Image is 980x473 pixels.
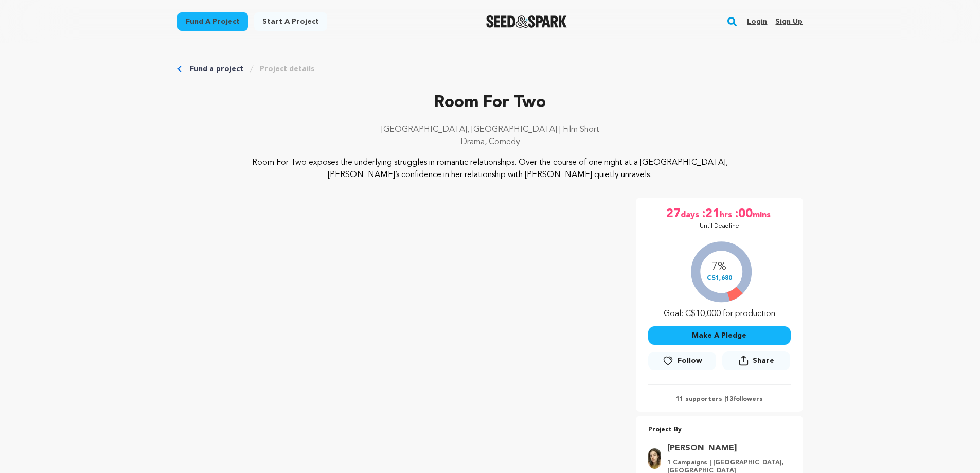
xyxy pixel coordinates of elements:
span: mins [753,206,773,222]
a: Start a project [254,12,327,31]
button: Share [722,351,790,370]
p: Drama, Comedy [177,136,803,148]
img: Seed&Spark Logo Dark Mode [486,15,567,28]
span: 13 [726,396,733,402]
a: Goto Lisa Saban profile [667,442,785,454]
p: [GEOGRAPHIC_DATA], [GEOGRAPHIC_DATA] | Film Short [177,124,803,136]
p: Room For Two exposes the underlying struggles in romantic relationships. Over the course of one n... [240,156,740,181]
a: Follow [648,352,716,370]
span: Share [722,351,790,374]
p: Until Deadline [700,222,739,231]
button: Make A Pledge [648,326,791,345]
a: Sign up [775,13,803,30]
p: 11 supporters | followers [648,395,791,404]
span: Share [753,356,774,366]
a: Seed&Spark Homepage [486,15,567,28]
div: Breadcrumb [177,64,803,74]
p: Project By [648,424,791,436]
p: Room For Two [177,91,803,115]
span: :00 [734,206,753,222]
a: Project details [260,64,314,74]
span: Follow [678,356,702,366]
span: days [681,206,701,222]
span: hrs [720,206,734,222]
a: Fund a project [190,64,243,74]
span: 27 [666,206,681,222]
span: :21 [701,206,720,222]
a: Login [747,13,767,30]
img: 7810ef723e6f84fb.jpg [648,448,661,469]
a: Fund a project [177,12,248,31]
